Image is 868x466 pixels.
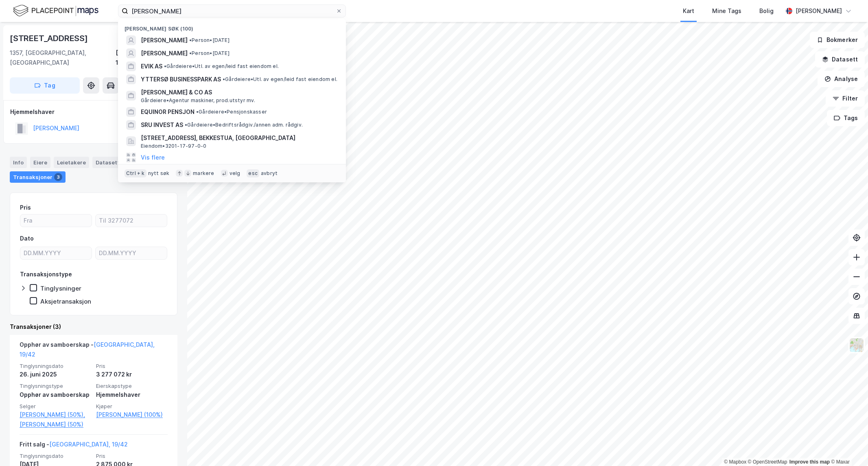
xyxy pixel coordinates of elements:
[141,153,165,162] button: Vis flere
[827,427,868,466] div: Kontrollprogram for chat
[40,284,81,292] div: Tinglysninger
[748,459,787,465] a: OpenStreetMap
[20,390,91,400] div: Opphør av samboerskap
[10,48,116,68] div: 1357, [GEOGRAPHIC_DATA], [GEOGRAPHIC_DATA]
[20,403,91,410] span: Selger
[20,269,72,279] div: Transaksjonstype
[759,6,774,16] div: Bolig
[826,90,865,107] button: Filter
[164,63,279,70] span: Gårdeiere • Utl. av egen/leid fast eiendom el.
[20,370,91,379] div: 26. juni 2025
[10,322,177,332] div: Transaksjoner (3)
[827,427,868,466] iframe: Chat Widget
[189,37,230,44] span: Person • [DATE]
[10,77,80,94] button: Tag
[818,71,865,87] button: Analyse
[189,50,230,57] span: Person • [DATE]
[148,170,170,177] div: nytt søk
[20,234,34,243] div: Dato
[810,32,865,48] button: Bokmerker
[712,6,741,16] div: Mine Tags
[10,157,27,168] div: Info
[185,122,187,128] span: •
[141,88,336,97] span: [PERSON_NAME] & CO AS
[683,6,694,16] div: Kart
[164,63,166,69] span: •
[724,459,746,465] a: Mapbox
[92,157,123,168] div: Datasett
[141,133,336,143] span: [STREET_ADDRESS], BEKKESTUA, [GEOGRAPHIC_DATA]
[20,363,91,370] span: Tinglysningsdato
[141,120,183,130] span: SRU INVEST AS
[141,107,195,117] span: EQUINOR PENSJON
[20,453,91,459] span: Tinglysningsdato
[223,76,337,83] span: Gårdeiere • Utl. av egen/leid fast eiendom el.
[20,440,128,453] div: Fritt salg -
[96,370,168,379] div: 3 277 072 kr
[13,4,98,18] img: logo.f888ab2527a4732fd821a326f86c7f29.svg
[40,298,91,305] div: Aksjetransaksjon
[141,74,221,84] span: YTTERSØ BUSINESSPARK AS
[96,453,168,459] span: Pris
[20,247,92,259] input: DD.MM.YYYY
[10,107,177,117] div: Hjemmelshaver
[96,383,168,389] span: Eierskapstype
[193,170,214,177] div: markere
[96,410,168,420] a: [PERSON_NAME] (100%)
[128,5,336,17] input: Søk på adresse, matrikkel, gårdeiere, leietakere eller personer
[10,32,90,45] div: [STREET_ADDRESS]
[116,48,177,68] div: [GEOGRAPHIC_DATA], 19/42
[223,76,225,82] span: •
[20,203,31,212] div: Pris
[96,247,167,259] input: DD.MM.YYYY
[96,403,168,410] span: Kjøper
[30,157,50,168] div: Eiere
[20,420,91,429] a: [PERSON_NAME] (50%)
[54,157,89,168] div: Leietakere
[141,143,206,149] span: Eiendom • 3201-17-97-0-0
[96,363,168,370] span: Pris
[789,459,830,465] a: Improve this map
[185,122,303,128] span: Gårdeiere • Bedriftsrådgiv./annen adm. rådgiv.
[196,109,267,115] span: Gårdeiere • Pensjonskasser
[20,340,168,363] div: Opphør av samboerskap -
[20,383,91,389] span: Tinglysningstype
[20,410,91,420] a: [PERSON_NAME] (50%),
[49,441,128,448] a: [GEOGRAPHIC_DATA], 19/42
[54,173,62,181] div: 3
[230,170,241,177] div: velg
[189,37,192,43] span: •
[118,19,346,34] div: [PERSON_NAME] søk (100)
[141,48,188,58] span: [PERSON_NAME]
[196,109,199,115] span: •
[96,390,168,400] div: Hjemmelshaver
[20,214,92,227] input: Fra
[141,35,188,45] span: [PERSON_NAME]
[125,169,146,177] div: Ctrl + k
[141,61,162,71] span: EVIK AS
[827,110,865,126] button: Tags
[261,170,278,177] div: avbryt
[141,97,256,104] span: Gårdeiere • Agentur maskiner, prod.utstyr mv.
[189,50,192,56] span: •
[815,51,865,68] button: Datasett
[796,6,842,16] div: [PERSON_NAME]
[849,337,864,353] img: Z
[96,214,167,227] input: Til 3277072
[10,171,66,183] div: Transaksjoner
[247,169,259,177] div: esc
